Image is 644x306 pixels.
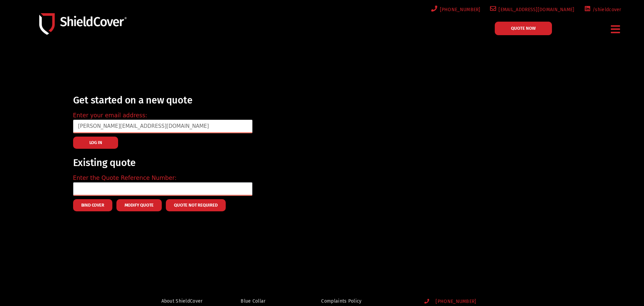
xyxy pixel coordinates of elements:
a: Blue Collar [241,297,292,305]
label: Enter the Quote Reference Number: [73,174,177,183]
a: /shieldcover [583,5,621,14]
h2: Get started on a new quote [73,95,252,106]
a: Complaints Policy [321,297,411,305]
span: [PHONE_NUMBER] [438,5,481,14]
button: Bind Cover [73,199,112,211]
span: [EMAIL_ADDRESS][DOMAIN_NAME] [496,5,574,14]
img: Shield-Cover-Underwriting-Australia-logo-full [39,13,127,34]
a: [EMAIL_ADDRESS][DOMAIN_NAME] [489,5,575,14]
span: LOG IN [89,142,102,143]
span: Modify Quote [125,205,154,206]
button: LOG IN [73,137,118,149]
a: [PHONE_NUMBER] [424,299,507,305]
button: Modify Quote [116,199,162,211]
span: Blue Collar [241,297,265,305]
a: About ShieldCover [161,297,212,305]
button: Quote Not Required [166,199,225,211]
span: /shieldcover [590,5,621,14]
input: Email [73,120,252,133]
span: About ShieldCover [161,297,203,305]
a: [PHONE_NUMBER] [430,5,481,14]
span: QUOTE NOW [511,26,536,30]
h2: Existing quote [73,158,252,168]
span: Quote Not Required [174,205,217,206]
a: QUOTE NOW [495,22,552,35]
div: Menu Toggle [608,21,623,37]
span: Complaints Policy [321,297,361,305]
span: [PHONE_NUMBER] [430,299,476,305]
span: Bind Cover [81,205,104,206]
label: Enter your email address: [73,111,147,120]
